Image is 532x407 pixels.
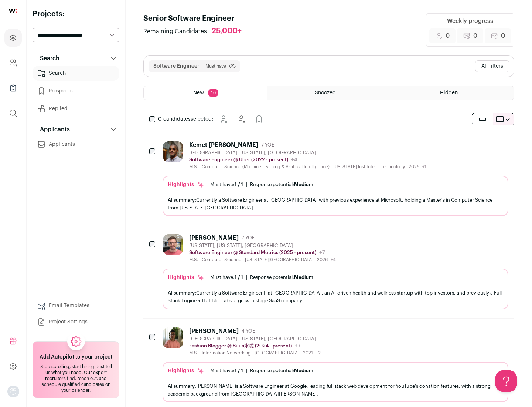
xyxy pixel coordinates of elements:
span: Remaining Candidates: [143,27,209,36]
h1: Senior Software Engineer [143,13,249,24]
span: Medium [294,182,313,187]
a: Snoozed [267,86,391,100]
span: 7 YOE [261,142,274,148]
span: AI summary: [168,290,196,295]
span: New [193,90,204,95]
span: 0 [446,31,450,40]
div: M.S. - Computer Science - [US_STATE][GEOGRAPHIC_DATA] - 2026 [189,257,336,263]
ul: | [210,182,313,188]
span: Medium [294,368,313,373]
div: Response potential: [250,182,313,188]
button: Software Engineer [153,63,199,70]
a: Project Settings [33,314,119,329]
a: Prospects [33,84,119,98]
img: nopic.png [7,386,19,397]
div: M.S. - Information Networking - [GEOGRAPHIC_DATA] - 2021 [189,350,321,356]
span: +1 [422,165,426,169]
a: Applicants [33,137,119,152]
span: Snoozed [315,90,336,95]
div: Weekly progress [447,17,493,26]
p: Software Engineer @ Standard Metrics (2025 - present) [189,250,316,256]
p: Software Engineer @ Uber (2022 - present) [189,157,288,163]
p: Search [35,54,59,63]
ul: | [210,275,313,280]
span: 0 [473,31,477,40]
h2: Projects: [33,9,119,19]
button: Applicants [33,122,119,137]
div: [PERSON_NAME] [189,327,239,335]
span: +7 [295,343,301,349]
div: [PERSON_NAME] is a Software Engineer at Google, leading full stack web development for YouTube's ... [168,382,503,398]
div: Highlights [168,367,204,374]
div: Kemet [PERSON_NAME] [189,141,258,149]
a: Company Lists [4,79,22,97]
a: Search [33,66,119,81]
img: wellfound-shorthand-0d5821cbd27db2630d0214b213865d53afaa358527fdda9d0ea32b1df1b89c2c.svg [9,9,17,13]
span: selected: [158,115,213,123]
div: Highlights [168,181,204,188]
button: Snooze [216,112,231,127]
span: AI summary: [168,198,196,202]
p: Applicants [35,125,70,134]
div: [GEOGRAPHIC_DATA], [US_STATE], [GEOGRAPHIC_DATA] [189,336,321,342]
span: Medium [294,275,313,280]
a: Replied [33,101,119,116]
button: All filters [475,60,509,72]
div: M.S. - Computer Science (Machine Learning & Artificial Intelligence) - [US_STATE] Institute of Te... [189,164,426,170]
div: Highlights [168,274,204,281]
span: 1 / 1 [235,368,243,373]
span: 4 YOE [242,328,255,334]
span: 0 [501,31,505,40]
span: +2 [316,351,321,355]
span: +4 [331,258,336,262]
div: Response potential: [250,368,313,374]
span: 10 [208,89,218,97]
a: Hidden [391,86,514,100]
img: ebffc8b94a612106133ad1a79c5dcc917f1f343d62299c503ebb759c428adb03.jpg [163,327,183,348]
a: Email Templates [33,298,119,313]
h2: Add Autopilot to your project [40,353,112,361]
div: 25,000+ [212,27,242,36]
div: Must have: [210,368,243,374]
div: Currently a Software Engineer II at [GEOGRAPHIC_DATA], an AI-driven health and wellness startup w... [168,289,503,305]
span: AI summary: [168,384,196,388]
span: 1 / 1 [235,182,243,187]
span: Must have [205,63,226,69]
div: Must have: [210,182,243,188]
span: 1 / 1 [235,275,243,280]
div: Stop scrolling, start hiring. Just tell us what you need. Our expert recruiters find, reach out, ... [37,364,115,393]
span: 7 YOE [242,235,255,241]
a: [PERSON_NAME] 7 YOE [US_STATE], [US_STATE], [GEOGRAPHIC_DATA] Software Engineer @ Standard Metric... [163,234,508,309]
a: Add Autopilot to your project Stop scrolling, start hiring. Just tell us what you need. Our exper... [33,341,119,398]
div: [GEOGRAPHIC_DATA], [US_STATE], [GEOGRAPHIC_DATA] [189,150,426,156]
div: Currently a Software Engineer at [GEOGRAPHIC_DATA] with previous experience at Microsoft, holding... [168,196,503,212]
p: Fashion Blogger @ Suila水啦 (2024 - present) [189,343,292,349]
ul: | [210,368,313,374]
button: Hide [234,112,249,127]
button: Search [33,51,119,66]
a: Kemet [PERSON_NAME] 7 YOE [GEOGRAPHIC_DATA], [US_STATE], [GEOGRAPHIC_DATA] Software Engineer @ Ub... [163,141,508,216]
div: Must have: [210,275,243,280]
span: Hidden [440,90,458,95]
a: Projects [4,29,22,47]
img: 927442a7649886f10e33b6150e11c56b26abb7af887a5a1dd4d66526963a6550.jpg [163,141,183,162]
button: Open dropdown [7,386,19,397]
div: Response potential: [250,275,313,280]
div: [US_STATE], [US_STATE], [GEOGRAPHIC_DATA] [189,243,336,249]
button: Add to Prospects [252,112,266,127]
span: 0 candidates [158,117,191,122]
img: 92c6d1596c26b24a11d48d3f64f639effaf6bd365bf059bea4cfc008ddd4fb99.jpg [163,234,183,255]
a: [PERSON_NAME] 4 YOE [GEOGRAPHIC_DATA], [US_STATE], [GEOGRAPHIC_DATA] Fashion Blogger @ Suila水啦 (2... [163,327,508,402]
a: Company and ATS Settings [4,54,22,72]
span: +7 [319,250,325,255]
iframe: Help Scout Beacon - Open [495,370,517,392]
span: +4 [291,157,297,162]
div: [PERSON_NAME] [189,234,239,242]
